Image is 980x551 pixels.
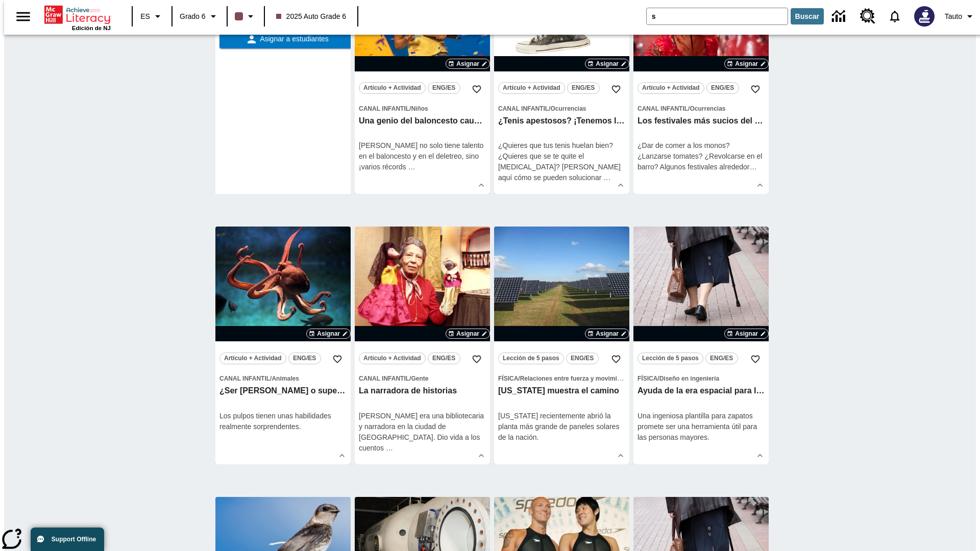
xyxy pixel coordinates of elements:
[215,227,351,464] div: lesson details
[359,375,409,382] span: Canal Infantil
[52,536,96,543] span: Support Offline
[498,140,625,183] div: ¿Quieres que tus tenis huelan bien? ¿Quieres que se te quite el [MEDICAL_DATA]? [PERSON_NAME] aqu...
[549,105,550,112] span: /
[176,7,224,26] button: Grado: Grado 6, Elige un grado
[585,329,629,339] button: Asignar Elegir fechas
[567,82,600,94] button: ENG/ES
[749,163,756,171] span: …
[270,375,272,382] span: /
[359,353,426,364] button: Artículo + Actividad
[136,7,168,26] button: Lenguaje: ES, Selecciona un idioma
[359,105,409,112] span: Canal Infantil
[44,5,111,25] a: Portada
[746,350,765,368] button: Añadir a mis Favoritas
[359,411,486,454] div: [PERSON_NAME] era una bibliotecaria y narradora en la ciudad de [GEOGRAPHIC_DATA]. Dio vida a los...
[498,105,549,112] span: Canal Infantil
[498,103,625,114] span: Tema: Canal Infantil/Ocurrencias
[474,178,489,193] button: Ver más
[647,8,788,24] input: Buscar campo
[746,80,765,98] button: Añadir a mis Favoritas
[432,83,455,93] span: ENG/ES
[638,105,688,112] span: Canal Infantil
[293,353,316,364] span: ENG/ES
[386,444,393,452] span: …
[638,353,703,364] button: Lección de 5 pasos
[638,375,657,382] span: Física
[140,11,150,22] span: ES
[359,116,486,127] h3: Una genio del baloncesto causa furor
[688,105,690,112] span: /
[518,375,520,382] span: /
[711,83,734,93] span: ENG/ES
[219,386,347,396] h3: ¿Ser marino o superhéroe?
[359,386,486,396] h3: La narradora de historias
[363,353,421,364] span: Artículo + Actividad
[854,3,881,30] a: Centro de recursos, Se abrirá en una pestaña nueva.
[44,4,111,31] div: Portada
[446,59,490,69] button: Asignar Elegir fechas
[941,7,980,26] button: Perfil/Configuración
[272,375,299,382] span: Animales
[724,329,769,339] button: Asignar Elegir fechas
[498,116,625,127] h3: ¿Tenis apestosos? ¡Tenemos la solución!
[219,375,270,382] span: Canal Infantil
[363,83,421,93] span: Artículo + Actividad
[408,163,415,171] span: …
[945,11,962,22] span: Tauto
[428,353,460,364] button: ENG/ES
[571,353,594,364] span: ENG/ES
[550,105,586,112] span: Ocurrencias
[724,59,769,69] button: Asignar Elegir fechas
[613,178,628,193] button: Ver más
[355,227,490,464] div: lesson details
[607,350,625,368] button: Añadir a mis Favoritas
[359,373,486,384] span: Tema: Canal Infantil/Gente
[456,59,479,68] span: Asignar
[474,448,489,463] button: Ver más
[409,105,411,112] span: /
[638,103,765,114] span: Tema: Canal Infantil/Ocurrencias
[638,82,704,94] button: Artículo + Actividad
[317,329,340,338] span: Asignar
[219,373,347,384] span: Tema: Canal Infantil/Animales
[409,375,411,382] span: /
[468,350,486,368] button: Añadir a mis Favoritas
[642,83,700,93] span: Artículo + Actividad
[706,82,739,94] button: ENG/ES
[498,82,565,94] button: Artículo + Actividad
[596,329,619,338] span: Asignar
[359,82,426,94] button: Artículo + Actividad
[498,373,625,384] span: Tema: Física/Relaciones entre fuerza y movimiento
[468,80,486,98] button: Añadir a mis Favoritas
[334,448,350,463] button: Ver más
[613,448,628,463] button: Ver más
[642,353,699,364] span: Lección de 5 pasos
[276,11,347,22] span: 2025 Auto Grade 6
[456,329,479,338] span: Asignar
[607,80,625,98] button: Añadir a mis Favoritas
[219,353,286,364] button: Artículo + Actividad
[498,375,518,382] span: Física
[826,3,854,31] a: Centro de información
[446,329,490,339] button: Asignar Elegir fechas
[306,329,351,339] button: Asignar Elegir fechas
[596,59,619,68] span: Asignar
[791,8,824,24] button: Buscar
[747,163,750,171] span: r
[638,386,765,396] h3: Ayuda de la era espacial para la abuela
[180,11,206,22] span: Grado 6
[735,59,758,68] span: Asignar
[219,411,347,432] div: Los pulpos tienen unas habilidades realmente sorprendentes.
[638,116,765,127] h3: Los festivales más sucios del mundo
[359,103,486,114] span: Tema: Canal Infantil/Niños
[566,353,599,364] button: ENG/ES
[735,329,758,338] span: Asignar
[657,375,659,382] span: /
[710,353,733,364] span: ENG/ES
[881,3,908,30] a: Notificaciones
[359,140,486,172] div: [PERSON_NAME] no solo tiene talento en el baloncesto y en el deletreo, sino ¡varios récords
[908,3,941,30] button: Escoja un nuevo avatar
[752,448,768,463] button: Ver más
[224,353,282,364] span: Artículo + Actividad
[572,83,595,93] span: ENG/ES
